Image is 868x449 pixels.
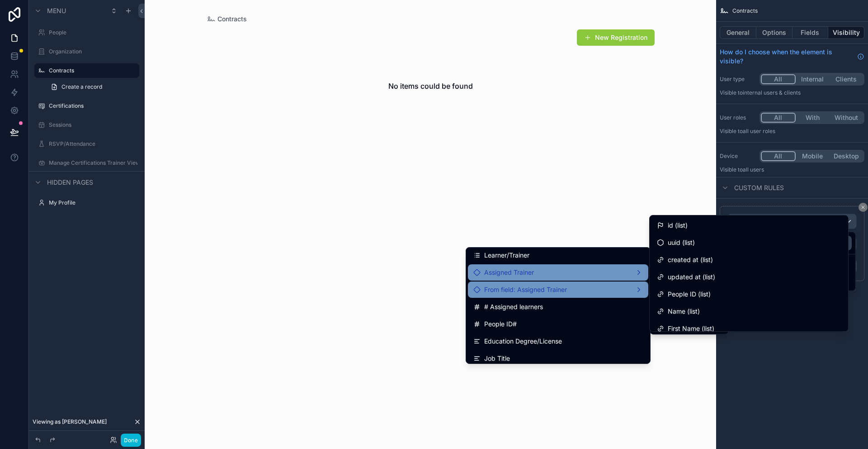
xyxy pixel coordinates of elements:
[668,306,700,317] span: Name (list)
[484,301,543,312] span: # Assigned learners
[484,284,567,295] span: From field: Assigned Trainer
[668,237,695,248] span: uuid (list)
[484,319,517,330] span: People ID#
[484,250,529,261] span: Learner/Trainer
[668,272,715,282] span: updated at (list)
[668,289,711,300] span: People ID (list)
[484,267,534,278] span: Assigned Trainer
[668,254,713,265] span: created at (list)
[484,336,562,347] span: Education Degree/License
[668,334,699,344] span: created at
[668,323,714,334] span: First Name (list)
[484,353,510,364] span: Job Title
[668,220,688,231] span: id (list)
